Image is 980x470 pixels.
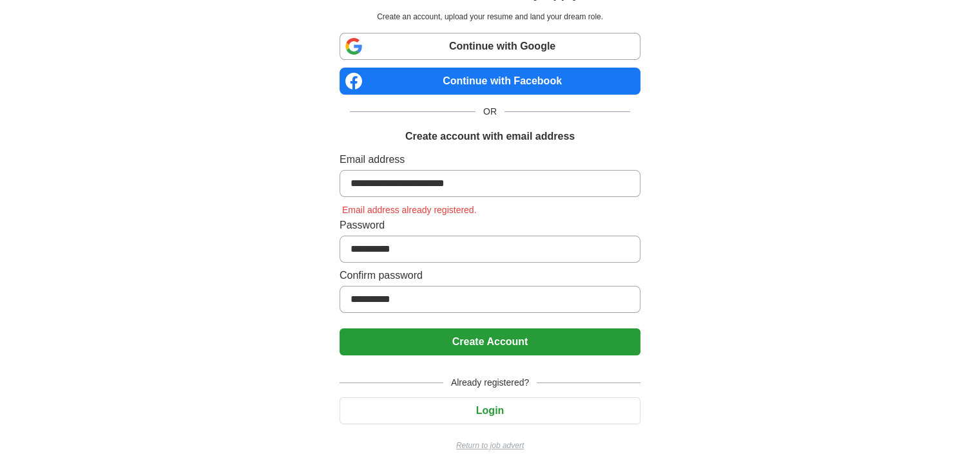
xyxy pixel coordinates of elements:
button: Create Account [340,328,640,355]
span: Email address already registered. [340,205,479,215]
button: Login [340,397,640,424]
label: Password [340,218,640,233]
a: Return to job advert [340,440,640,451]
span: Already registered? [443,376,537,390]
a: Login [340,405,640,416]
label: Confirm password [340,268,640,283]
label: Email address [340,152,640,167]
a: Continue with Facebook [340,68,640,95]
p: Create an account, upload your resume and land your dream role. [342,11,638,23]
h1: Create account with email address [405,129,575,144]
a: Continue with Google [340,33,640,60]
span: OR [476,105,504,118]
